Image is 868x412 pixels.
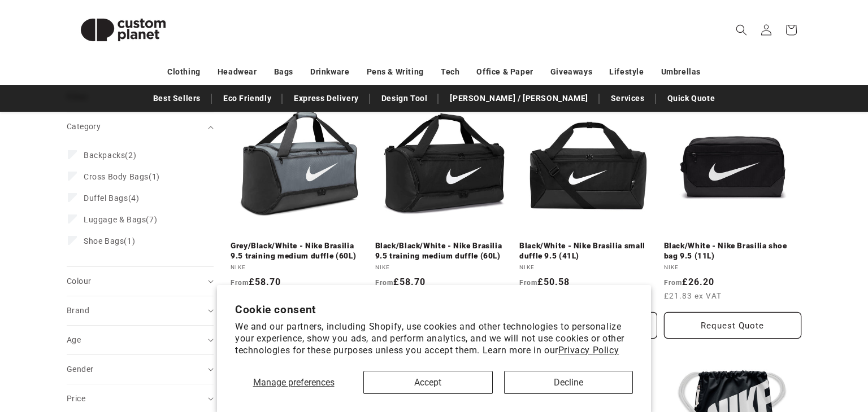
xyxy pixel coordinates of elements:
span: Shoe Bags [84,236,124,246]
span: Manage preferences [253,377,335,388]
button: Manage preferences [235,371,352,394]
img: Custom Planet [67,5,180,55]
a: Pens & Writing [367,62,424,82]
a: Black/Black/White - Nike Brasilia 9.5 training medium duffle (60L) [375,241,513,261]
a: Lifestyle [609,62,644,82]
span: Backpacks [84,151,125,160]
summary: Category (0 selected) [67,112,214,141]
a: Design Tool [376,89,433,108]
p: We and our partners, including Shopify, use cookies and other technologies to personalize your ex... [235,321,633,356]
span: (1) [84,236,135,246]
button: Request Quote [664,312,802,339]
a: Quick Quote [662,89,721,108]
span: Cross Body Bags [84,172,149,181]
span: Duffel Bags [84,194,128,203]
h2: Cookie consent [235,303,633,316]
span: Gender [67,365,93,374]
button: Accept [363,371,492,394]
summary: Brand (0 selected) [67,296,214,325]
a: Giveaways [550,62,592,82]
a: Office & Paper [476,62,533,82]
span: Price [67,394,85,403]
span: Brand [67,306,89,315]
span: (7) [84,214,157,225]
a: Eco Friendly [218,89,277,108]
a: Drinkware [310,62,349,82]
a: Tech [441,62,459,82]
span: (2) [84,150,136,160]
a: Services [605,89,650,108]
summary: Search [729,17,754,42]
a: Headwear [218,62,257,82]
a: Black/White - Nike Brasilia shoe bag 9.5 (11L) [664,241,802,261]
a: Privacy Policy [558,345,619,356]
span: (1) [84,172,160,182]
a: Express Delivery [288,89,364,108]
a: Grey/Black/White - Nike Brasilia 9.5 training medium duffle (60L) [231,241,368,261]
button: Decline [504,371,633,394]
a: Bags [274,62,293,82]
a: [PERSON_NAME] / [PERSON_NAME] [444,89,593,108]
span: Colour [67,277,91,286]
span: Luggage & Bags [84,215,146,224]
a: Clothing [167,62,201,82]
iframe: Chat Widget [811,358,868,412]
a: Best Sellers [147,89,206,108]
summary: Colour (0 selected) [67,267,214,296]
a: Black/White - Nike Brasilia small duffle 9.5 (41L) [519,241,657,261]
span: Category [67,122,101,131]
span: Age [67,335,81,344]
a: Umbrellas [661,62,701,82]
span: (4) [84,193,139,203]
summary: Gender (0 selected) [67,355,214,384]
summary: Age (0 selected) [67,326,214,354]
